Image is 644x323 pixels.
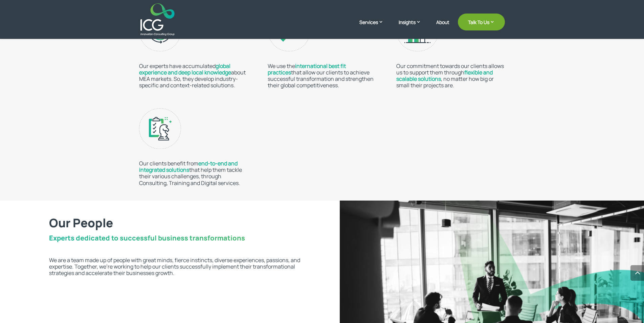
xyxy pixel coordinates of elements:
[396,69,493,83] strong: flexible and scalable solutions
[49,216,304,233] h2: Our People
[139,62,231,76] strong: global experience and deep local knowledge
[49,257,304,277] p: We are a team made up of people with great minds, fierce instincts, diverse experiences, passions...
[610,291,644,323] iframe: Chat Widget
[139,160,238,174] strong: end-to-end and integrated solutions
[268,63,376,89] p: We use the that allow our clients to achieve successful transformation and strengthen their globa...
[49,234,304,242] p: Experts dedicated to successful business transformations
[140,3,175,36] img: ICG
[458,14,505,30] a: Talk To Us
[399,19,428,36] a: Insights
[139,108,181,149] img: end to end solution - ICG
[139,63,248,89] p: Our experts have accumulated about MEA markets. So, they develop industry-specific and context-re...
[268,62,346,76] strong: international best fit practices
[396,63,505,89] p: Our commitment towards our clients allows us to support them through , no matter how big or small...
[359,19,390,36] a: Services
[436,20,449,36] a: About
[139,160,248,186] p: Our clients benefit from that help them tackle their various challenges, through Consulting, Trai...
